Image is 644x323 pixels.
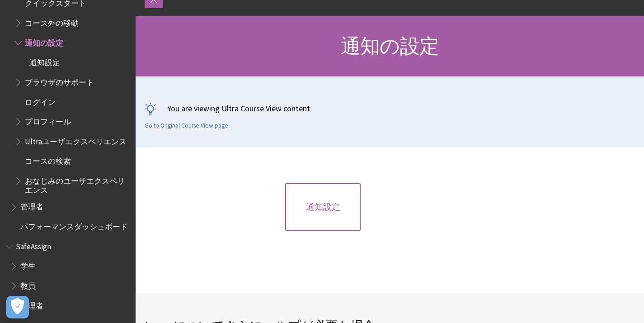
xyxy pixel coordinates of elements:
[145,122,230,130] a: Go to Original Course View page.
[25,75,94,87] span: ブラウザのサポート
[6,296,29,318] button: 優先設定センターを開く
[20,199,43,212] span: 管理者
[25,95,56,107] span: ログイン
[16,239,51,251] span: SafeAssign
[285,183,361,231] a: 通知設定
[20,298,43,310] span: 管理者
[25,15,79,28] span: コース外の移動
[145,103,635,114] p: You are viewing Ultra Course View content
[5,239,130,313] nav: Book outline for Blackboard SafeAssign
[20,259,36,271] span: 学生
[29,55,60,67] span: 通知設定
[20,219,128,231] span: パフォーマンスダッシュボード
[25,154,71,166] span: コースの検索
[25,134,127,146] span: Ultraユーザエクスペリエンス
[20,278,36,290] span: 教員
[25,35,63,47] span: 通知の設定
[25,173,129,195] span: おなじみのユーザエクスペリエンス
[341,33,439,58] span: 通知の設定
[25,114,71,126] span: プロフィール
